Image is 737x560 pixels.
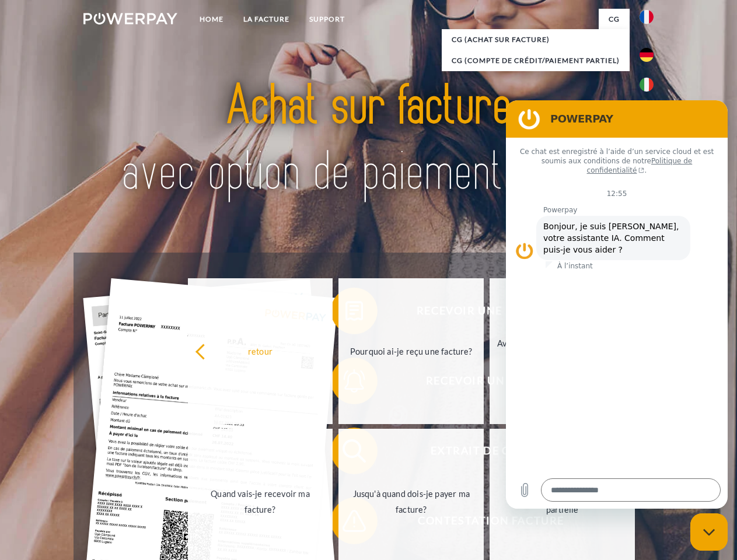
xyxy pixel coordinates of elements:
[690,513,728,551] iframe: Bouton de lancement de la fenêtre de messagerie, conversation en cours
[195,486,326,517] div: Quand vais-je recevoir ma facture?
[299,9,355,30] a: Support
[640,48,654,62] img: de
[345,486,477,517] div: Jusqu'à quand dois-je payer ma facture?
[195,343,326,359] div: retour
[490,278,635,424] a: Avez-vous reçu mes paiements, ai-je encore un solde ouvert?
[497,486,628,517] div: Je n'ai reçu qu'une livraison partielle
[345,343,477,359] div: Pourquoi ai-je reçu une facture?
[233,9,299,30] a: LA FACTURE
[599,9,630,30] a: CG
[111,56,626,223] img: title-powerpay_fr.svg
[190,9,233,30] a: Home
[83,13,177,24] img: logo-powerpay-white.svg
[640,10,654,24] img: fr
[640,78,654,92] img: it
[506,100,728,509] iframe: Fenêtre de messagerie
[497,335,628,367] div: Avez-vous reçu mes paiements, ai-je encore un solde ouvert?
[442,50,630,71] a: CG (Compte de crédit/paiement partiel)
[442,29,630,50] a: CG (achat sur facture)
